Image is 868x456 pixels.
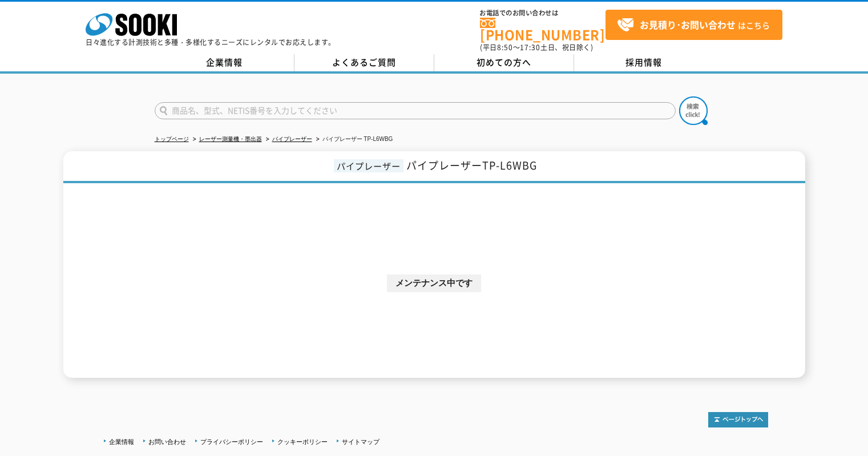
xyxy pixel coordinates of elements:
[86,39,336,46] p: 日々進化する計測技術と多種・多様化するニーズにレンタルでお応えします。
[434,54,574,71] a: 初めての方へ
[155,102,676,119] input: 商品名、型式、NETIS番号を入力してください
[679,96,708,125] img: btn_search.png
[497,42,513,53] span: 8:50
[334,159,403,172] span: パイプレーザー
[480,10,605,17] span: お電話でのお問い合わせは
[200,438,263,445] a: プライバシーポリシー
[520,42,540,53] span: 17:30
[148,438,186,445] a: お問い合わせ
[640,18,736,31] strong: お見積り･お問い合わせ
[708,412,768,427] img: トップページへ
[574,54,714,71] a: 採用情報
[314,134,393,146] li: パイプレーザー TP-L6WBG
[480,42,593,53] span: (平日 ～ 土日、祝日除く)
[109,438,134,445] a: 企業情報
[342,438,380,445] a: サイトマップ
[155,136,189,142] a: トップページ
[387,275,481,292] p: メンテナンス中です
[272,136,312,142] a: パイプレーザー
[617,17,770,34] span: はこちら
[605,10,782,40] a: お見積り･お問い合わせはこちら
[477,56,531,68] span: 初めての方へ
[277,438,328,445] a: クッキーポリシー
[155,54,294,71] a: 企業情報
[406,158,537,173] span: パイプレーザーTP-L6WBG
[199,136,262,142] a: レーザー測量機・墨出器
[480,18,605,41] a: [PHONE_NUMBER]
[294,54,434,71] a: よくあるご質問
